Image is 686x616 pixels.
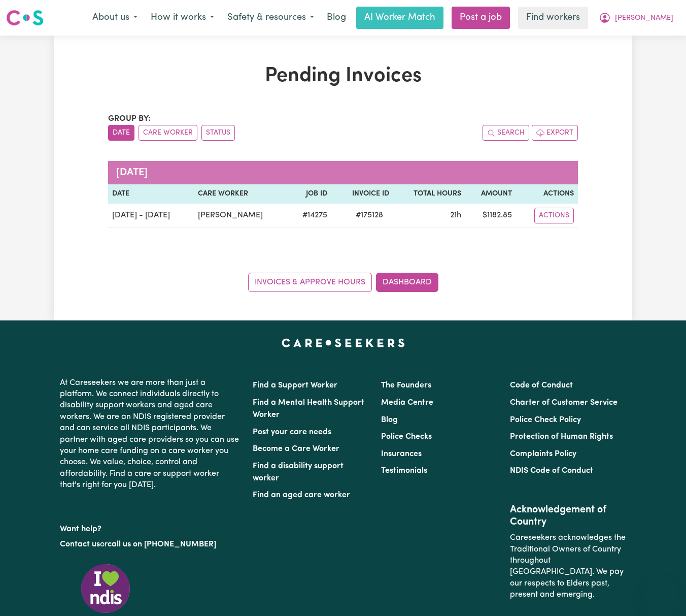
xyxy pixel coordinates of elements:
[331,184,393,204] th: Invoice ID
[450,211,461,219] span: 21 hours
[201,125,235,141] button: sort invoices by paid status
[253,428,331,436] a: Post your care needs
[108,540,216,548] a: call us on [PHONE_NUMBER]
[253,445,339,453] a: Become a Care Worker
[465,184,516,204] th: Amount
[108,64,578,88] h1: Pending Invoices
[60,373,241,495] p: At Careseekers we are more than just a platform. We connect individuals directly to disability su...
[510,381,573,390] a: Code of Conduct
[393,184,466,204] th: Total Hours
[510,528,626,604] p: Careseekers acknowledges the Traditional Owners of Country throughout [GEOGRAPHIC_DATA]. We pay o...
[483,125,529,141] button: Search
[60,540,100,548] a: Contact us
[381,450,422,458] a: Insurances
[510,467,593,475] a: NDIS Code of Conduct
[108,125,134,141] button: sort invoices by date
[615,13,673,24] span: [PERSON_NAME]
[381,416,398,424] a: Blog
[282,339,405,347] a: Careseekers home page
[248,273,372,292] a: Invoices & Approve Hours
[534,208,574,223] button: Actions
[510,504,626,528] h2: Acknowledgement of Country
[381,399,433,407] a: Media Centre
[60,535,241,554] p: or
[510,433,613,441] a: Protection of Human Rights
[6,9,44,27] img: Careseekers logo
[108,161,578,184] caption: [DATE]
[108,115,151,123] span: Group by:
[465,204,516,228] td: $ 1182.85
[108,204,194,228] td: [DATE] - [DATE]
[194,184,289,204] th: Care Worker
[86,7,144,28] button: About us
[452,7,510,29] a: Post a job
[350,209,389,221] span: # 175128
[221,7,321,28] button: Safety & resources
[645,575,678,608] iframe: Button to launch messaging window
[381,467,427,475] a: Testimonials
[253,399,364,419] a: Find a Mental Health Support Worker
[108,184,194,204] th: Date
[592,7,680,28] button: My Account
[253,462,344,482] a: Find a disability support worker
[60,520,241,535] p: Want help?
[510,450,576,458] a: Complaints Policy
[510,399,618,407] a: Charter of Customer Service
[253,381,337,390] a: Find a Support Worker
[288,204,331,228] td: # 14275
[381,433,432,441] a: Police Checks
[518,7,588,29] a: Find workers
[381,381,431,390] a: The Founders
[288,184,331,204] th: Job ID
[510,416,581,424] a: Police Check Policy
[253,491,350,499] a: Find an aged care worker
[321,7,352,29] a: Blog
[516,184,578,204] th: Actions
[6,6,44,29] a: Careseekers logo
[139,125,197,141] button: sort invoices by care worker
[144,7,221,28] button: How it works
[376,273,438,292] a: Dashboard
[194,204,289,228] td: [PERSON_NAME]
[356,7,443,29] a: AI Worker Match
[532,125,578,141] button: Export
